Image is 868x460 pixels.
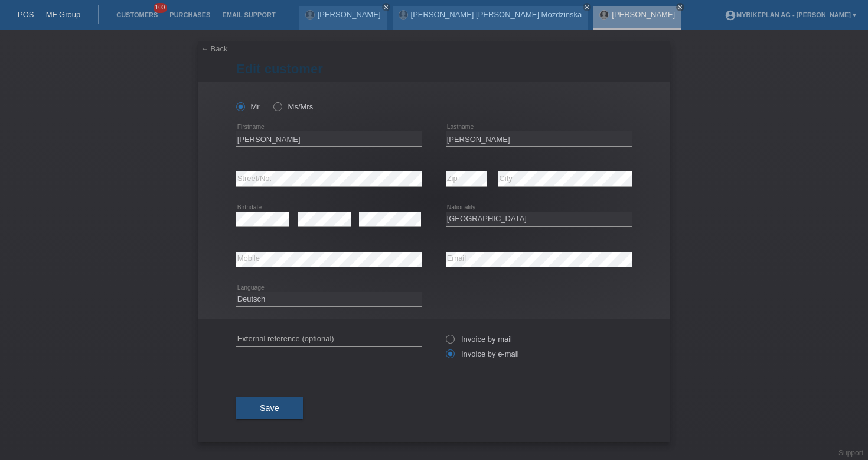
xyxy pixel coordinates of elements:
[446,349,519,358] label: Invoice by e-mail
[725,9,736,21] i: account_circle
[446,335,453,349] input: Invoice by mail
[446,335,512,344] label: Invoice by mail
[273,102,313,111] label: Ms/Mrs
[260,403,279,413] span: Save
[584,4,590,10] i: close
[216,11,281,18] a: Email Support
[236,61,632,76] h1: Edit customer
[18,10,80,19] a: POS — MF Group
[677,4,683,10] i: close
[838,449,863,457] a: Support
[676,3,684,11] a: close
[719,11,862,18] a: account_circleMybikeplan AG - [PERSON_NAME] ▾
[446,349,453,364] input: Invoice by e-mail
[154,3,168,13] span: 100
[273,102,281,110] input: Ms/Mrs
[382,3,390,11] a: close
[583,3,591,11] a: close
[411,10,582,19] a: [PERSON_NAME] [PERSON_NAME] Mozdzinska
[236,102,244,110] input: Mr
[201,44,228,53] a: ← Back
[612,10,675,19] a: [PERSON_NAME]
[236,102,260,111] label: Mr
[318,10,381,19] a: [PERSON_NAME]
[164,11,216,18] a: Purchases
[110,11,164,18] a: Customers
[383,4,389,10] i: close
[236,397,303,420] button: Save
